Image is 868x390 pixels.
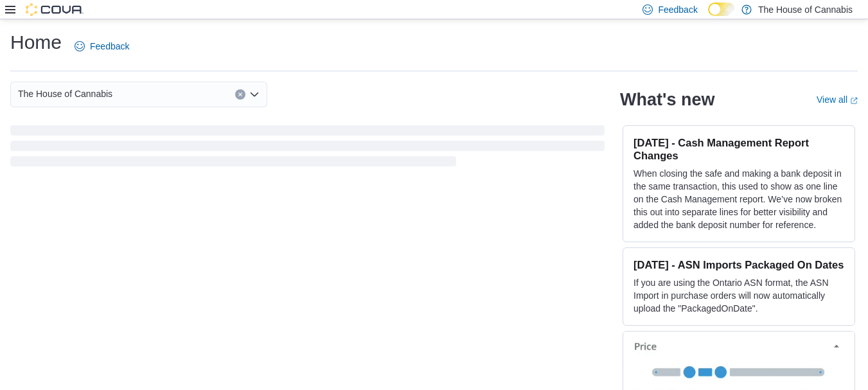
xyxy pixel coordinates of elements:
[633,276,844,315] p: If you are using the Ontario ASN format, the ASN Import in purchase orders will now automatically...
[658,3,697,16] span: Feedback
[633,136,844,162] h3: [DATE] - Cash Management Report Changes
[249,89,260,100] button: Open list of options
[708,3,735,16] input: Dark Mode
[850,97,858,105] svg: External link
[18,86,112,102] span: The House of Cannabis
[235,89,245,100] button: Clear input
[90,40,129,53] span: Feedback
[633,258,844,271] h3: [DATE] - ASN Imports Packaged On Dates
[758,2,853,17] p: The House of Cannabis
[633,167,844,231] p: When closing the safe and making a bank deposit in the same transaction, this used to show as one...
[10,128,605,169] span: Loading
[10,30,62,55] h1: Home
[69,33,134,59] a: Feedback
[26,3,84,16] img: Cova
[620,89,714,110] h2: What's new
[817,94,858,105] a: View allExternal link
